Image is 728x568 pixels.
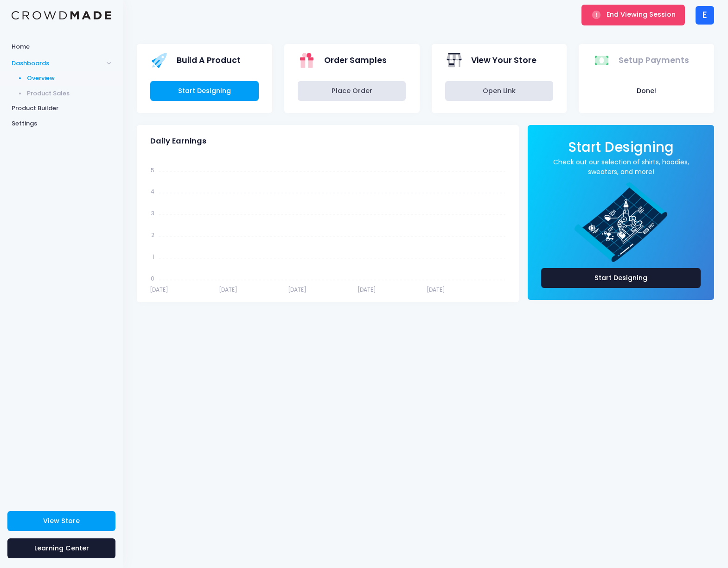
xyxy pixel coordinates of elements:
[358,286,376,293] tspan: [DATE]
[12,119,111,128] span: Settings
[288,286,307,293] tspan: [DATE]
[150,286,168,293] tspan: [DATE]
[324,54,387,66] span: Order Samples
[541,268,701,288] a: Start Designing
[427,286,445,293] tspan: [DATE]
[7,511,115,531] a: View Store
[298,81,406,101] a: Place Order
[12,59,103,68] span: Dashboards
[7,538,115,558] a: Learning Center
[12,104,111,113] span: Product Builder
[581,5,685,25] button: End Viewing Session
[151,231,154,239] tspan: 2
[471,54,536,66] span: View Your Store
[27,89,112,98] span: Product Sales
[151,275,154,282] tspan: 0
[619,54,689,66] span: Setup Payments
[151,209,154,217] tspan: 3
[219,286,237,293] tspan: [DATE]
[150,81,258,101] a: Start Designing
[151,187,154,195] tspan: 4
[445,81,553,101] a: Open Link
[541,157,701,177] a: Check out our selection of shirts, hoodies, sweaters, and more!
[12,42,111,51] span: Home
[153,253,154,261] tspan: 1
[12,11,111,20] img: Logo
[568,145,674,154] a: Start Designing
[150,137,206,146] span: Daily Earnings
[696,6,714,25] div: E
[151,166,154,174] tspan: 5
[27,74,112,83] span: Overview
[593,81,701,101] button: Done!
[177,54,241,66] span: Build A Product
[34,543,89,553] span: Learning Center
[43,516,80,525] span: View Store
[568,137,674,156] span: Start Designing
[607,10,676,19] span: End Viewing Session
